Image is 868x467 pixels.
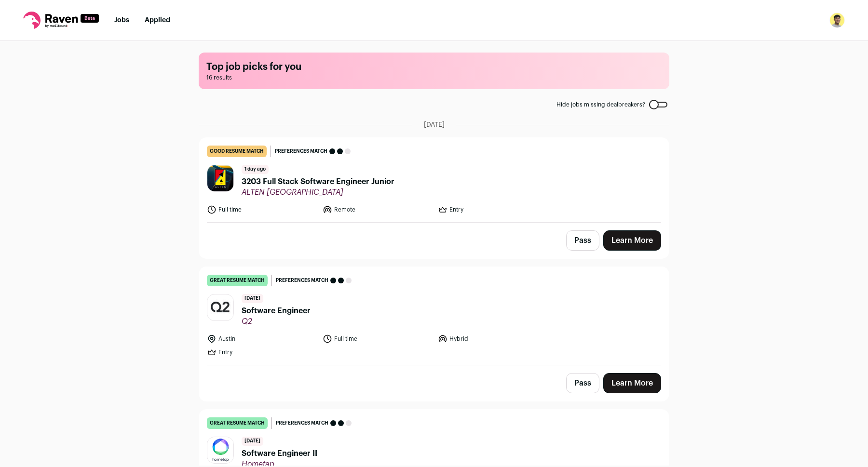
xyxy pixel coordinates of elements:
[206,74,662,81] span: 16 results
[829,13,845,28] button: Open dropdown
[207,275,268,286] div: great resume match
[207,437,233,463] img: e0711b76f429d6980c94be320a23cca22f7e0a7c51b01db6b3a98631bfd032d0.jpg
[207,165,233,191] img: 374666417591442c63784f7ab00c136dfc84985404e3a319cee2b7e406cb5ce3.jpg
[242,187,394,197] span: ALTEN [GEOGRAPHIC_DATA]
[242,165,269,174] span: 1 day ago
[199,267,669,365] a: great resume match Preferences match [DATE] Software Engineer Q2 Austin Full time Hybrid Entry
[207,296,233,319] img: 816d2c66cdecaf4552b8f07053ab0def2c4c32d9b9047c9275a1e054f306f874.jpg
[438,205,548,214] li: Entry
[145,17,170,24] a: Applied
[242,437,263,446] span: [DATE]
[566,373,599,393] button: Pass
[275,147,327,156] span: Preferences match
[207,417,268,429] div: great resume match
[207,347,317,357] li: Entry
[276,418,328,428] span: Preferences match
[323,334,433,344] li: Full time
[438,334,548,344] li: Hybrid
[242,448,317,459] span: Software Engineer II
[424,120,445,130] span: [DATE]
[323,205,433,214] li: Remote
[556,101,645,108] span: Hide jobs missing dealbreakers?
[242,294,263,303] span: [DATE]
[566,230,599,251] button: Pass
[242,176,394,187] span: 3203 Full Stack Software Engineer Junior
[242,305,311,317] span: Software Engineer
[829,13,845,28] img: 17259418-medium_jpg
[207,146,267,157] div: good resume match
[207,205,317,214] li: Full time
[276,276,328,285] span: Preferences match
[603,373,661,393] a: Learn More
[242,317,311,326] span: Q2
[199,138,669,222] a: good resume match Preferences match 1 day ago 3203 Full Stack Software Engineer Junior ALTEN [GEO...
[207,334,317,344] li: Austin
[206,60,662,74] h1: Top job picks for you
[114,17,129,24] a: Jobs
[603,230,661,251] a: Learn More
